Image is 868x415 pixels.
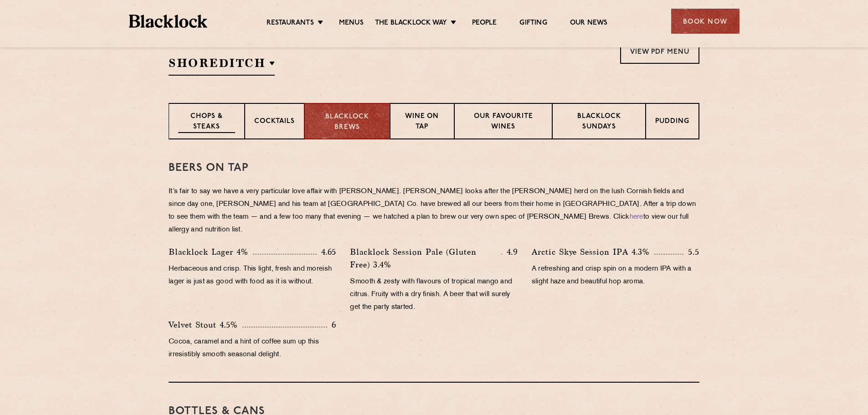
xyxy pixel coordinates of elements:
a: Our News [570,19,608,29]
p: 4.65 [317,246,336,258]
p: Wine on Tap [400,112,444,133]
img: BL_Textured_Logo-footer-cropped.svg [129,15,208,28]
p: A refreshing and crisp spin on a modern IPA with a slight haze and beautiful hop aroma. [532,263,699,288]
a: View PDF Menu [620,39,699,64]
p: Arctic Skye Session IPA 4.3% [532,246,654,258]
div: Book Now [671,9,740,34]
p: Velvet Stout 4.5% [169,318,242,331]
a: Gifting [519,19,547,29]
p: Herbaceous and crisp. This light, fresh and moreish lager is just as good with food as it is with... [169,263,336,288]
p: 6 [327,319,336,331]
p: Chops & Steaks [178,112,235,133]
p: Pudding [655,117,689,128]
h2: Shoreditch [169,55,275,76]
p: Blacklock Brews [314,112,380,133]
p: Our favourite wines [464,112,543,133]
h3: Beers on tap [169,162,699,174]
a: Restaurants [267,19,314,29]
a: The Blacklock Way [375,19,447,29]
p: Blacklock Lager 4% [169,246,253,258]
a: here [630,214,643,220]
p: It’s fair to say we have a very particular love affair with [PERSON_NAME]. [PERSON_NAME] looks af... [169,185,699,236]
a: Menus [339,19,364,29]
p: Cocktails [254,117,295,128]
p: Cocoa, caramel and a hint of coffee sum up this irresistibly smooth seasonal delight. [169,336,336,361]
p: Blacklock Sundays [562,112,636,133]
p: 5.5 [683,246,699,258]
p: Smooth & zesty with flavours of tropical mango and citrus. Fruity with a dry finish. A beer that ... [350,276,518,314]
p: 4.9 [502,246,518,258]
a: People [472,19,497,29]
p: Blacklock Session Pale (Gluten Free) 3.4% [350,246,501,271]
